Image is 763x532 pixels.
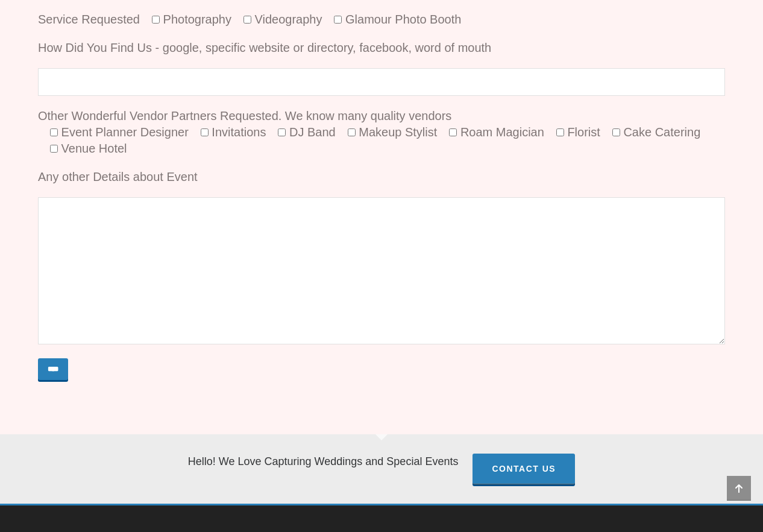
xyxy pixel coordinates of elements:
[58,125,189,139] span: Event Planner Designer
[188,455,459,467] font: Hello! We Love Capturing Weddings and Special Events
[160,13,231,26] span: Photography
[620,125,700,139] span: Cake Catering
[38,40,725,56] p: How Did You Find Us - google, specific website or directory, facebook, word of mouth
[38,11,725,28] p: Service Requested
[356,125,438,139] span: Makeup Stylist
[473,454,575,484] a: Contact Us
[286,125,335,139] span: DJ Band
[209,125,266,139] span: Invitations
[58,142,127,155] span: Venue Hotel
[38,169,725,185] p: Any other Details about Event
[342,13,461,26] span: Glamour Photo Booth
[251,13,322,26] span: Videography
[38,108,725,157] p: Other Wonderful Vendor Partners Requested. We know many quality vendors
[564,125,600,139] span: Florist
[457,125,544,139] span: Roam Magician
